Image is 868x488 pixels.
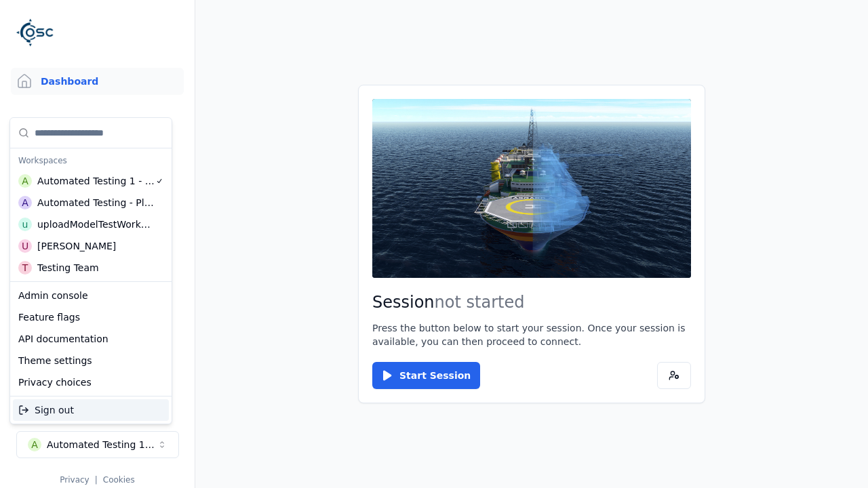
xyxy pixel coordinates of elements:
div: Testing Team [37,261,99,274]
div: Suggestions [10,396,172,424]
div: T [18,261,32,274]
div: Automated Testing - Playwright [37,196,155,209]
div: Sign out [13,399,169,421]
div: Workspaces [13,151,169,170]
div: Admin console [13,285,169,306]
div: Feature flags [13,306,169,328]
div: uploadModelTestWorkspace [37,218,154,231]
div: Privacy choices [13,371,169,393]
div: u [18,218,32,231]
div: U [18,239,32,253]
div: A [18,196,32,209]
div: Automated Testing 1 - Playwright [37,174,155,188]
div: Suggestions [10,118,172,281]
div: A [18,174,32,188]
div: [PERSON_NAME] [37,239,116,253]
div: API documentation [13,328,169,350]
div: Suggestions [10,282,172,396]
div: Theme settings [13,350,169,371]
